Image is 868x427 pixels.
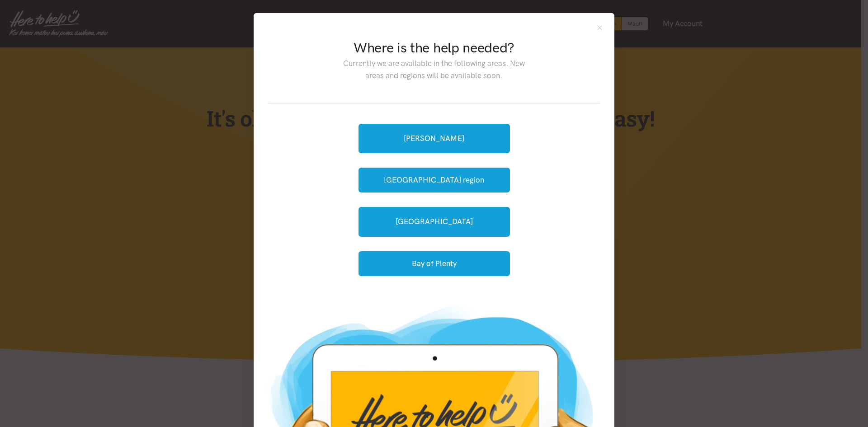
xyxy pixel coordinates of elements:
[359,251,510,276] button: Bay of Plenty
[336,38,532,57] h2: Where is the help needed?
[596,24,604,32] button: Close
[336,57,532,82] p: Currently we are available in the following areas. New areas and regions will be available soon.
[359,207,510,236] a: [GEOGRAPHIC_DATA]
[359,124,510,153] a: [PERSON_NAME]
[359,168,510,192] button: [GEOGRAPHIC_DATA] region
